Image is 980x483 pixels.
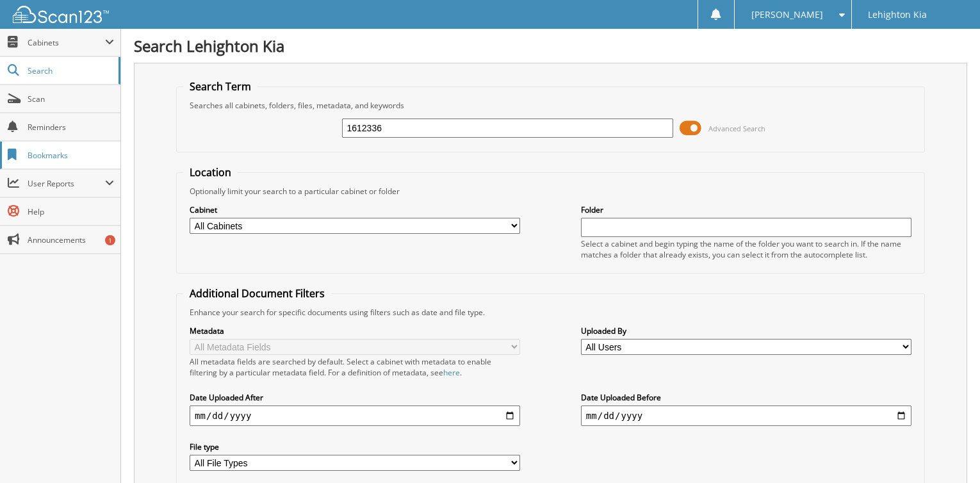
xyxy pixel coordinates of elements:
span: Reminders [28,122,114,133]
label: Folder [581,204,911,215]
span: Scan [28,94,114,104]
label: File type [190,441,520,452]
label: Metadata [190,325,520,336]
label: Date Uploaded Before [581,392,911,403]
label: Date Uploaded After [190,392,520,403]
div: Searches all cabinets, folders, files, metadata, and keywords [183,100,918,111]
span: Help [28,206,114,217]
span: User Reports [28,178,105,189]
span: Announcements [28,234,114,245]
legend: Location [183,165,238,179]
div: Select a cabinet and begin typing the name of the folder you want to search in. If the name match... [581,238,911,260]
img: scan123-logo-white.svg [13,6,109,23]
input: start [190,405,520,426]
span: Search [28,65,112,76]
legend: Search Term [183,79,257,94]
a: here [443,367,460,378]
h1: Search Lehighton Kia [134,35,967,56]
span: Lehighton Kia [868,11,927,19]
legend: Additional Document Filters [183,286,331,300]
div: Enhance your search for specific documents using filters such as date and file type. [183,307,918,318]
span: Bookmarks [28,150,114,161]
span: Advanced Search [708,124,765,133]
input: end [581,405,911,426]
div: 1 [105,235,115,245]
span: [PERSON_NAME] [751,11,823,19]
span: Cabinets [28,37,105,48]
label: Cabinet [190,204,520,215]
label: Uploaded By [581,325,911,336]
div: Optionally limit your search to a particular cabinet or folder [183,186,918,197]
div: All metadata fields are searched by default. Select a cabinet with metadata to enable filtering b... [190,356,520,378]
